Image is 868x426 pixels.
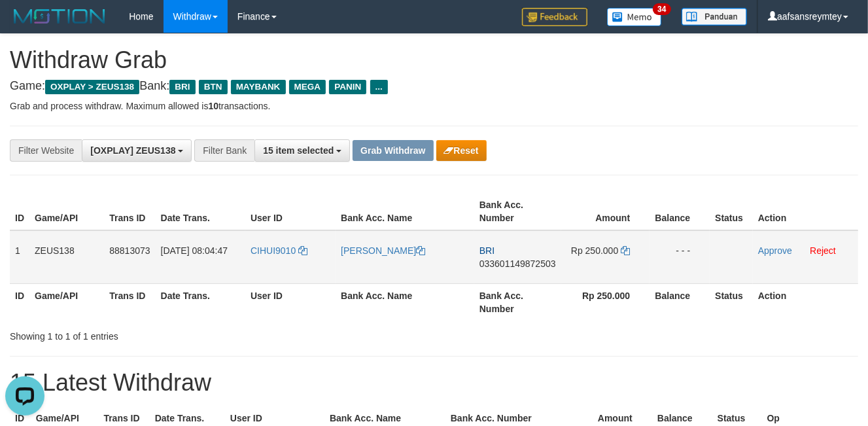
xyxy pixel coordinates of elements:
span: OXPLAY > ZEUS138 [45,80,139,94]
span: 34 [653,3,670,15]
button: Open LiveChat chat widget [5,5,44,44]
th: Status [710,283,753,321]
button: 15 item selected [254,139,350,162]
h4: Game: Bank: [10,80,858,93]
h1: 15 Latest Withdraw [10,370,858,396]
strong: 10 [208,101,218,111]
span: BRI [169,80,195,94]
td: ZEUS138 [29,230,104,284]
a: [PERSON_NAME] [341,245,425,256]
th: Rp 250.000 [561,283,650,321]
th: Trans ID [104,283,155,321]
span: [DATE] 08:04:47 [161,245,228,256]
span: [OXPLAY] ZEUS138 [90,145,175,156]
img: Feedback.jpg [522,8,587,26]
th: Status [710,193,753,230]
img: panduan.png [682,8,747,26]
span: MEGA [289,80,326,94]
th: Bank Acc. Number [474,283,561,321]
th: Balance [650,193,710,230]
th: Date Trans. [156,193,245,230]
button: [OXPLAY] ZEUS138 [82,139,192,162]
a: Copy 250000 to clipboard [621,245,630,256]
span: 15 item selected [263,145,334,156]
button: Reset [436,140,487,161]
th: Date Trans. [156,283,245,321]
th: Action [753,283,858,321]
th: Action [753,193,858,230]
span: BRI [479,245,495,256]
a: CIHUI9010 [251,245,307,256]
div: Filter Bank [194,139,254,162]
span: Copy 033601149872503 to clipboard [479,258,556,269]
span: Rp 250.000 [571,245,618,256]
a: Approve [758,245,792,256]
img: Button%20Memo.svg [607,8,662,26]
span: ... [370,80,388,94]
p: Grab and process withdraw. Maximum allowed is transactions. [10,99,858,113]
th: Amount [561,193,650,230]
td: 1 [10,230,29,284]
th: Game/API [29,193,104,230]
th: User ID [245,283,336,321]
a: Reject [810,245,836,256]
span: PANIN [329,80,366,94]
span: 88813073 [109,245,150,256]
th: ID [10,283,29,321]
th: User ID [245,193,336,230]
button: Grab Withdraw [353,140,433,161]
td: - - - [650,230,710,284]
h1: Withdraw Grab [10,47,858,73]
th: Bank Acc. Name [336,193,474,230]
div: Filter Website [10,139,82,162]
div: Showing 1 to 1 of 1 entries [10,325,352,343]
th: Bank Acc. Name [336,283,474,321]
span: MAYBANK [231,80,286,94]
img: MOTION_logo.png [10,7,109,26]
th: Balance [650,283,710,321]
th: Game/API [29,283,104,321]
th: ID [10,193,29,230]
th: Bank Acc. Number [474,193,561,230]
span: BTN [199,80,228,94]
span: CIHUI9010 [251,245,296,256]
th: Trans ID [104,193,155,230]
